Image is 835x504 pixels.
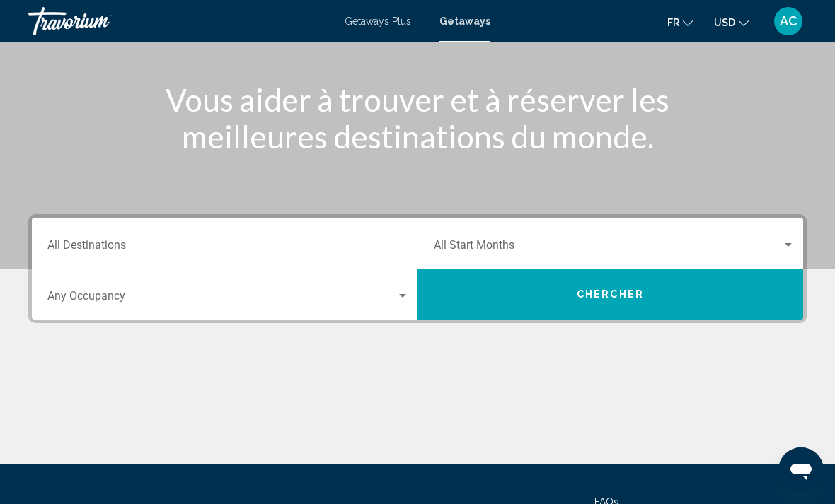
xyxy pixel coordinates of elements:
[714,12,749,33] button: Change currency
[439,16,490,27] a: Getaways
[28,7,330,35] a: Travorium
[417,269,803,320] button: Chercher
[345,16,411,27] a: Getaways Plus
[667,17,679,28] span: fr
[714,17,735,28] span: USD
[770,6,807,36] button: User Menu
[778,447,824,493] iframe: Bouton de lancement de la fenêtre de messagerie
[152,81,683,155] h1: Vous aider à trouver et à réserver les meilleures destinations du monde.
[577,289,644,300] span: Chercher
[780,14,797,28] span: AC
[32,218,803,320] div: Search widget
[667,12,693,33] button: Change language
